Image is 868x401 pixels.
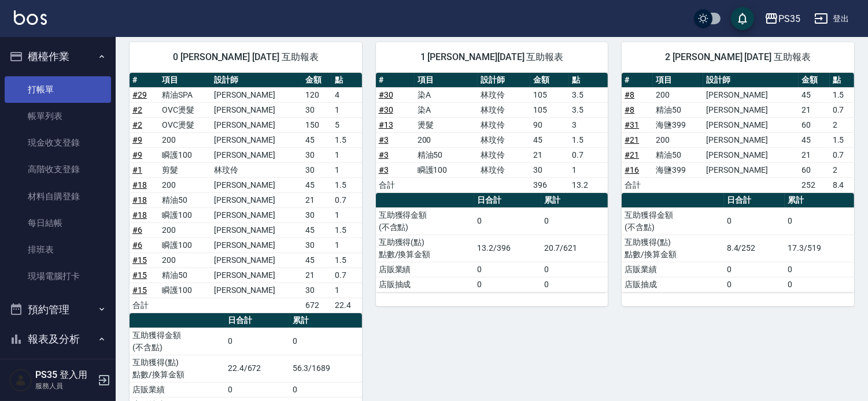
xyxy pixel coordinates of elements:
td: 45 [302,177,332,192]
td: 瞬護100 [159,207,210,222]
td: 互助獲得(點) 點數/換算金額 [376,235,474,262]
a: 每日結帳 [5,210,111,236]
a: #6 [132,225,142,235]
td: 3.5 [569,102,608,117]
th: 日合計 [724,193,785,208]
td: 互助獲得(點) 點數/換算金額 [622,235,723,262]
td: 200 [159,253,210,268]
td: 30 [302,283,332,298]
td: 合計 [376,177,415,192]
td: [PERSON_NAME] [211,132,302,147]
td: 60 [799,162,830,177]
td: 0 [290,382,362,397]
td: 4 [332,87,361,102]
td: [PERSON_NAME] [703,162,799,177]
a: #18 [132,180,147,190]
td: 精油50 [653,102,703,117]
td: 672 [302,298,332,313]
a: #1 [132,165,142,174]
td: 0.7 [569,147,608,162]
a: #8 [625,105,634,114]
td: 店販業績 [130,382,225,397]
td: 精油50 [159,192,210,207]
td: 5 [332,117,361,132]
td: 0 [724,277,785,292]
td: 120 [302,87,332,102]
td: 0.7 [332,268,361,283]
td: [PERSON_NAME] [703,132,799,147]
a: 報表目錄 [5,359,111,385]
td: 0 [724,262,785,277]
td: [PERSON_NAME] [211,87,302,102]
td: 1 [332,147,361,162]
a: 排班表 [5,236,111,263]
td: 45 [302,253,332,268]
img: Person [9,369,32,392]
td: 1 [332,102,361,117]
th: 設計師 [211,73,302,88]
td: 0 [474,277,541,292]
a: #15 [132,255,147,265]
td: 剪髮 [159,162,210,177]
a: #31 [625,120,639,129]
td: [PERSON_NAME] [703,117,799,132]
a: 現場電腦打卡 [5,263,111,289]
td: 瞬護100 [159,147,210,162]
td: 1.5 [332,132,361,147]
th: 累計 [541,193,608,208]
th: 金額 [530,73,569,88]
a: #8 [625,90,634,99]
td: 林玟伶 [478,147,531,162]
td: 海鹽399 [653,117,703,132]
td: 合計 [622,177,653,192]
td: 合計 [130,298,159,313]
td: 1.5 [569,132,608,147]
td: 30 [302,237,332,253]
td: 3.5 [569,87,608,102]
table: a dense table [622,193,854,292]
td: 17.3/519 [785,235,854,262]
td: 21 [302,268,332,283]
td: 200 [415,132,478,147]
td: [PERSON_NAME] [211,192,302,207]
a: #2 [132,120,142,129]
td: 0 [785,207,854,235]
a: 現金收支登錄 [5,129,111,156]
td: 30 [302,147,332,162]
td: [PERSON_NAME] [211,117,302,132]
td: [PERSON_NAME] [703,87,799,102]
td: 互助獲得金額 (不含點) [130,328,225,355]
table: a dense table [130,73,362,313]
td: 252 [799,177,830,192]
td: 1 [332,237,361,253]
td: 染A [415,87,478,102]
td: 21 [530,147,569,162]
a: #3 [379,135,389,144]
a: 打帳單 [5,76,111,103]
th: # [376,73,415,88]
td: [PERSON_NAME] [703,147,799,162]
td: 1.5 [332,253,361,268]
button: 預約管理 [5,295,111,325]
td: 2 [830,117,854,132]
td: 0 [541,207,608,235]
th: 項目 [415,73,478,88]
td: 13.2/396 [474,235,541,262]
td: 45 [799,132,830,147]
td: 13.2 [569,177,608,192]
td: 1 [569,162,608,177]
td: 林玟伶 [478,162,531,177]
td: 瞬護100 [415,162,478,177]
table: a dense table [376,193,608,292]
td: 22.4 [332,298,361,313]
th: 日合計 [225,313,290,328]
th: 設計師 [703,73,799,88]
td: 林玟伶 [478,87,531,102]
a: #9 [132,150,142,159]
a: #21 [625,150,639,159]
p: 服務人員 [35,381,94,391]
td: 30 [530,162,569,177]
td: 45 [302,132,332,147]
th: 設計師 [478,73,531,88]
a: 材料自購登錄 [5,183,111,210]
